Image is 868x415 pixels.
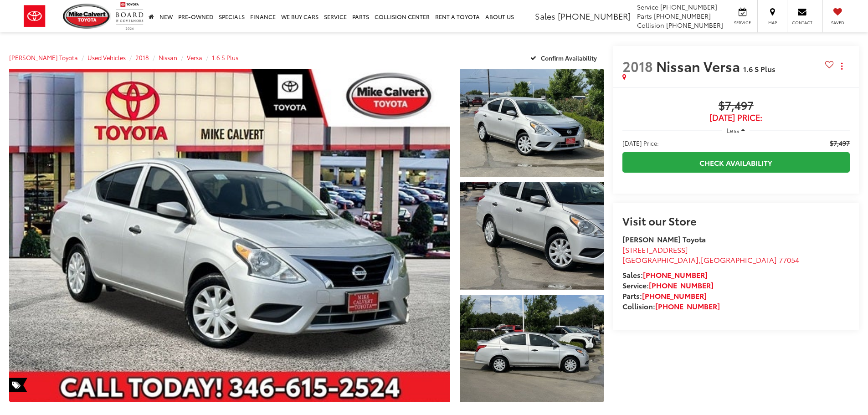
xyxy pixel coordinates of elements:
a: [PHONE_NUMBER] [642,290,707,301]
a: 2018 [135,53,149,61]
a: [PHONE_NUMBER] [655,301,720,311]
button: Less [722,122,750,138]
span: dropdown dots [841,62,842,70]
span: Service [637,2,658,11]
span: Less [727,126,739,134]
span: 2018 [622,56,653,76]
span: [PHONE_NUMBER] [666,20,723,30]
h2: Visit our Store [622,215,850,226]
a: Check Availability [622,152,850,173]
a: Expand Photo 0 [9,69,450,402]
span: Map [762,20,782,26]
span: [STREET_ADDRESS] [622,244,688,255]
span: [PHONE_NUMBER] [654,11,711,20]
span: [DATE] Price: [622,113,850,122]
strong: Parts: [622,290,707,301]
span: Service [732,20,753,26]
img: 2018 Nissan Versa 1.6 S Plus [458,293,605,404]
strong: [PERSON_NAME] Toyota [622,234,706,244]
span: , [622,254,799,265]
span: Sales [535,10,555,22]
a: [PHONE_NUMBER] [643,269,708,280]
a: Versa [187,53,202,61]
span: [DATE] Price: [622,138,659,148]
img: 2018 Nissan Versa 1.6 S Plus [5,67,454,404]
span: 1.6 S Plus [743,63,776,74]
span: Confirm Availability [541,54,597,62]
span: [PHONE_NUMBER] [558,10,631,22]
a: Nissan [159,53,177,61]
span: [GEOGRAPHIC_DATA] [701,254,777,265]
span: 77054 [779,254,799,265]
button: Confirm Availability [525,50,604,66]
img: 2018 Nissan Versa 1.6 S Plus [458,67,605,178]
a: [PERSON_NAME] Toyota [9,53,78,61]
span: Saved [827,20,847,26]
span: Special [9,378,27,392]
span: $7,497 [830,138,850,148]
span: Parts [637,11,652,20]
a: Expand Photo 1 [460,69,604,177]
span: $7,497 [622,99,850,113]
strong: Collision: [622,301,720,311]
img: Mike Calvert Toyota [63,4,111,29]
img: 2018 Nissan Versa 1.6 S Plus [458,180,605,291]
strong: Service: [622,280,714,290]
a: Expand Photo 3 [460,295,604,403]
span: Collision [637,20,664,30]
strong: Sales: [622,269,708,280]
a: [STREET_ADDRESS] [GEOGRAPHIC_DATA],[GEOGRAPHIC_DATA] 77054 [622,244,799,265]
a: [PHONE_NUMBER] [649,280,714,290]
span: Nissan Versa [656,56,743,76]
a: 1.6 S Plus [212,53,238,61]
span: Contact [792,20,812,26]
span: [PHONE_NUMBER] [660,2,717,11]
span: [GEOGRAPHIC_DATA] [622,254,699,265]
a: Used Vehicles [87,53,126,61]
button: Actions [834,58,850,74]
a: Expand Photo 2 [460,182,604,290]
